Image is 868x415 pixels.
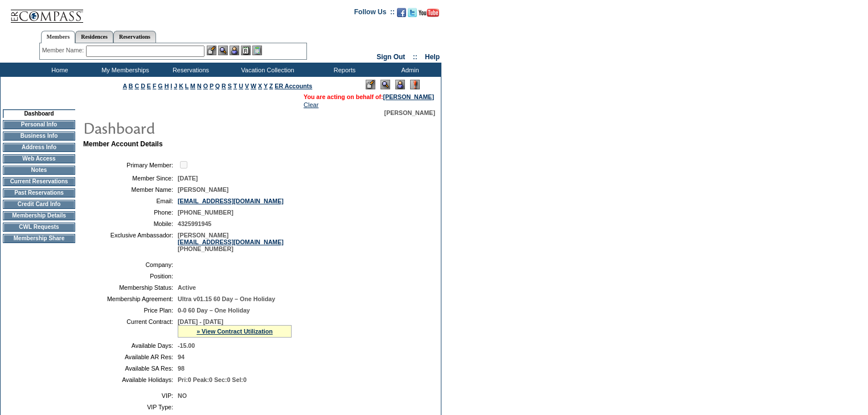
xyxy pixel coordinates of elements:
[3,234,75,243] td: Membership Share
[3,177,75,186] td: Current Reservations
[3,154,75,163] td: Web Access
[88,186,173,193] td: Member Name:
[354,7,395,20] td: Follow Us ::
[88,365,173,372] td: Available SA Res:
[3,132,75,141] td: Business Info
[88,159,173,170] td: Primary Member:
[3,166,75,175] td: Notes
[88,295,173,302] td: Membership Agreement:
[228,83,232,89] a: S
[234,83,238,89] a: T
[178,392,187,399] span: NO
[413,53,417,61] span: ::
[178,209,234,216] span: [PHONE_NUMBER]
[395,80,405,89] img: Impersonate
[178,307,250,314] span: 0-0 60 Day – One Holiday
[42,46,86,55] div: Member Name:
[380,80,390,89] img: View Mode
[88,307,173,314] td: Price Plan:
[410,80,420,89] img: Log Concern/Member Elevation
[153,83,157,89] a: F
[3,223,75,232] td: CWL Requests
[141,83,145,89] a: D
[174,83,177,89] a: J
[384,109,435,116] span: [PERSON_NAME]
[178,175,198,182] span: [DATE]
[178,318,223,325] span: [DATE] - [DATE]
[3,120,75,129] td: Personal Info
[157,63,222,77] td: Reservations
[178,284,196,291] span: Active
[210,83,214,89] a: P
[178,295,275,302] span: Ultra v01.15 60 Day – One Holiday
[88,342,173,349] td: Available Days:
[88,318,173,338] td: Current Contract:
[408,11,417,18] a: Follow us on Twitter
[88,354,173,360] td: Available AR Res:
[275,83,312,89] a: ER Accounts
[134,83,139,89] a: C
[245,83,249,89] a: V
[239,83,243,89] a: U
[158,83,162,89] a: G
[222,63,310,77] td: Vacation Collection
[207,46,216,55] img: b_edit.gif
[185,83,189,89] a: L
[383,93,434,100] a: [PERSON_NAME]
[83,116,310,139] img: pgTtlDashboard.gif
[178,239,284,245] a: [EMAIL_ADDRESS][DOMAIN_NAME]
[88,209,173,216] td: Phone:
[397,8,406,17] img: Become our fan on Facebook
[88,261,173,268] td: Company:
[304,101,318,108] a: Clear
[88,232,173,252] td: Exclusive Ambassador:
[425,53,440,61] a: Help
[88,376,173,383] td: Available Holidays:
[88,198,173,204] td: Email:
[178,186,228,193] span: [PERSON_NAME]
[88,175,173,182] td: Member Since:
[203,83,208,89] a: O
[170,83,172,89] a: I
[129,83,133,89] a: B
[147,83,151,89] a: E
[197,83,202,89] a: N
[3,109,75,118] td: Dashboard
[178,220,211,227] span: 4325991945
[218,46,228,55] img: View
[241,46,251,55] img: Reservations
[88,220,173,227] td: Mobile:
[376,63,441,77] td: Admin
[88,273,173,280] td: Position:
[397,11,406,18] a: Become our fan on Facebook
[419,9,439,17] img: Subscribe to our YouTube Channel
[113,31,156,43] a: Reservations
[258,83,262,89] a: X
[165,83,169,89] a: H
[408,8,417,17] img: Follow us on Twitter
[366,80,375,89] img: Edit Mode
[3,200,75,209] td: Credit Card Info
[179,83,183,89] a: K
[178,365,185,372] span: 98
[91,63,157,77] td: My Memberships
[88,284,173,291] td: Membership Status:
[178,342,195,349] span: -15.00
[251,83,256,89] a: W
[196,328,273,335] a: » View Contract Utilization
[304,93,434,100] span: You are acting on behalf of:
[215,83,220,89] a: Q
[190,83,195,89] a: M
[178,198,284,204] a: [EMAIL_ADDRESS][DOMAIN_NAME]
[123,83,127,89] a: A
[88,392,173,399] td: VIP:
[3,211,75,220] td: Membership Details
[3,188,75,198] td: Past Reservations
[88,404,173,410] td: VIP Type:
[264,83,268,89] a: Y
[252,46,262,55] img: b_calculator.gif
[83,140,163,148] b: Member Account Details
[3,143,75,152] td: Address Info
[26,63,91,77] td: Home
[41,31,76,43] a: Members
